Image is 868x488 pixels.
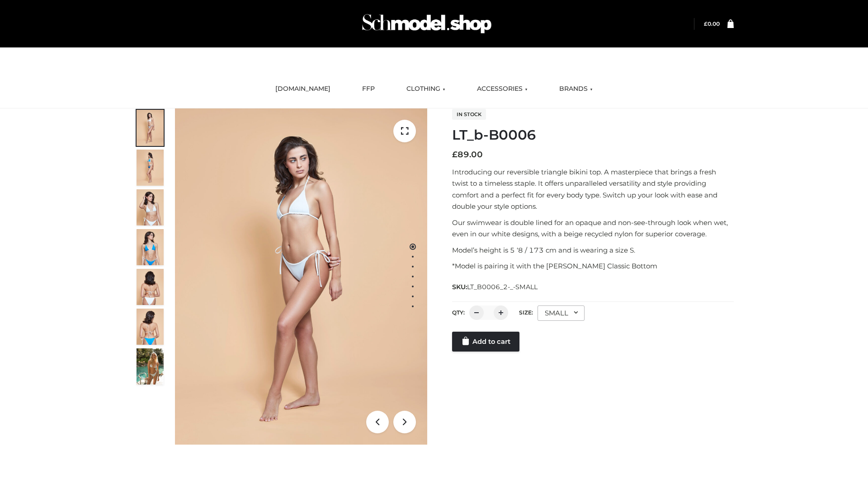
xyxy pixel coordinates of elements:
p: Our swimwear is double lined for an opaque and non-see-through look when wet, even in our white d... [452,217,734,240]
img: ArielClassicBikiniTop_CloudNine_AzureSky_OW114ECO_7-scaled.jpg [137,269,164,305]
label: QTY: [452,309,465,316]
bdi: 89.00 [452,150,483,160]
bdi: 0.00 [704,20,720,27]
h1: LT_b-B0006 [452,127,734,143]
img: ArielClassicBikiniTop_CloudNine_AzureSky_OW114ECO_3-scaled.jpg [137,189,164,225]
p: Model’s height is 5 ‘8 / 173 cm and is wearing a size S. [452,244,734,256]
a: CLOTHING [400,79,452,99]
img: ArielClassicBikiniTop_CloudNine_AzureSky_OW114ECO_8-scaled.jpg [137,309,164,345]
label: Size: [519,309,533,316]
span: In stock [452,109,486,120]
img: Arieltop_CloudNine_AzureSky2.jpg [137,348,164,385]
div: SMALL [538,305,585,321]
a: £0.00 [704,20,720,27]
span: £ [704,20,708,27]
a: FFP [355,79,382,99]
span: LT_B0006_2-_-SMALL [467,283,538,291]
span: £ [452,150,458,160]
img: ArielClassicBikiniTop_CloudNine_AzureSky_OW114ECO_2-scaled.jpg [137,150,164,186]
p: *Model is pairing it with the [PERSON_NAME] Classic Bottom [452,260,734,272]
img: ArielClassicBikiniTop_CloudNine_AzureSky_OW114ECO_1-scaled.jpg [137,110,164,146]
img: ArielClassicBikiniTop_CloudNine_AzureSky_OW114ECO_1 [175,108,427,445]
a: [DOMAIN_NAME] [269,79,337,99]
img: Schmodel Admin 964 [359,6,495,42]
img: ArielClassicBikiniTop_CloudNine_AzureSky_OW114ECO_4-scaled.jpg [137,229,164,265]
a: Add to cart [452,332,519,352]
p: Introducing our reversible triangle bikini top. A masterpiece that brings a fresh twist to a time... [452,166,734,212]
a: ACCESSORIES [470,79,534,99]
span: SKU: [452,282,538,292]
a: BRANDS [552,79,599,99]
